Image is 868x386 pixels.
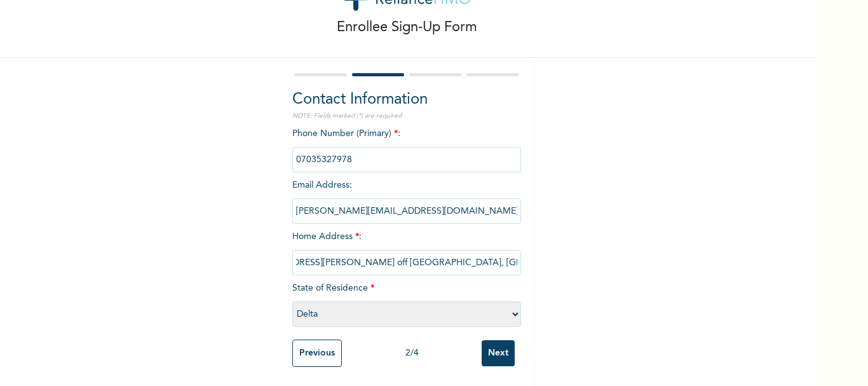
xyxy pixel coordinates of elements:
[342,347,482,360] div: 2 / 4
[292,181,521,216] span: Email Address :
[292,284,521,319] span: State of Residence
[337,17,477,38] p: Enrollee Sign-Up Form
[292,147,521,172] input: Enter Primary Phone Number
[292,88,521,111] h2: Contact Information
[482,340,515,366] input: Next
[292,340,342,367] input: Previous
[292,129,521,164] span: Phone Number (Primary) :
[292,198,521,224] input: Enter email Address
[292,111,521,121] p: NOTE: Fields marked (*) are required
[292,232,521,267] span: Home Address :
[292,250,521,275] input: Enter home address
